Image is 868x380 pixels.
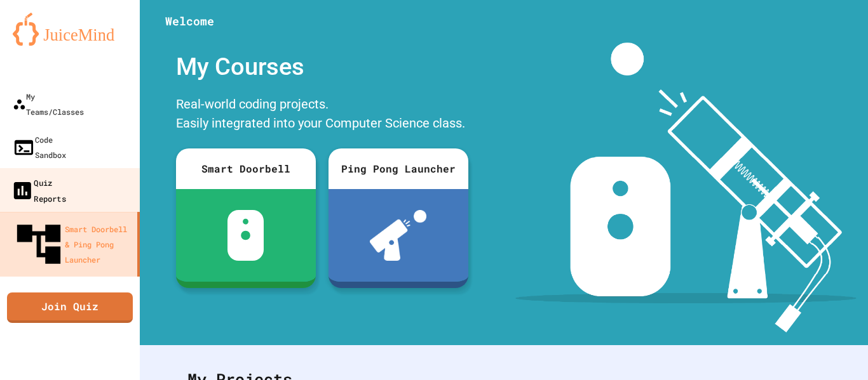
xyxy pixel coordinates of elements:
img: logo-orange.svg [13,13,127,46]
div: Ping Pong Launcher [329,148,468,189]
div: My Courses [170,43,475,91]
div: Smart Doorbell [176,148,316,189]
div: Real-world coding projects. Easily integrated into your Computer Science class. [170,91,475,139]
img: ppl-with-ball.png [370,210,426,261]
div: Smart Doorbell & Ping Pong Launcher [13,218,132,270]
img: banner-image-my-projects.png [515,43,856,332]
div: Quiz Reports [11,174,66,206]
div: My Teams/Classes [13,89,84,119]
a: Join Quiz [7,292,133,323]
div: Code Sandbox [13,132,66,162]
img: sdb-white.svg [227,210,264,261]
